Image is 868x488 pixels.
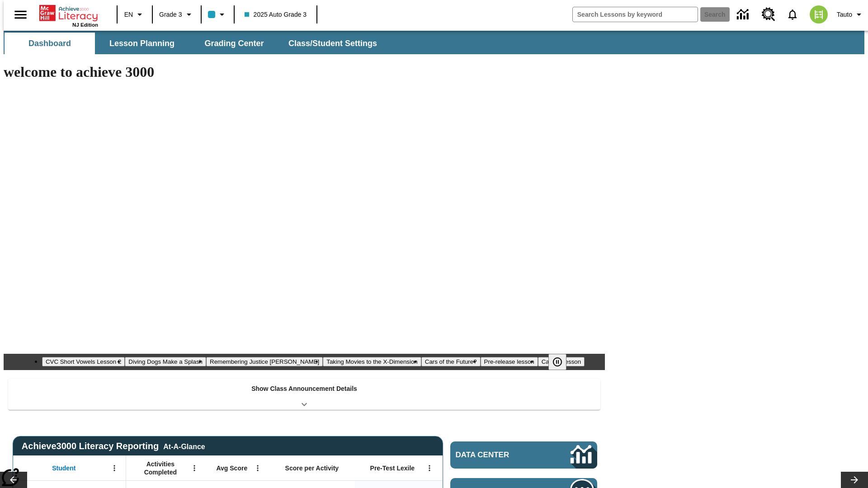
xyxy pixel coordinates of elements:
[456,450,540,460] span: Data Center
[8,379,600,410] div: Show Class Announcement Details
[370,464,415,472] span: Pre-Test Lexile
[285,464,339,472] span: Score per Activity
[39,3,98,28] div: Home
[204,6,231,23] button: Class color is light blue. Change class color
[756,2,781,27] a: Resource Center, Will open in new tab
[548,354,576,370] div: Pause
[5,33,95,54] button: Dashboard
[4,31,864,54] div: SubNavbar
[72,22,98,28] span: NJ Edition
[251,384,357,394] p: Show Class Announcement Details
[573,7,698,22] input: search field
[245,10,307,19] span: 2025 Auto Grade 3
[124,10,133,19] span: EN
[281,33,384,54] button: Class/Student Settings
[538,357,585,366] button: Slide 7 Career Lesson
[548,354,566,370] button: Pause
[7,1,34,28] button: Open side menu
[131,460,190,476] span: Activities Completed
[4,64,605,80] h1: welcome to achieve 3000
[189,33,279,54] button: Grading Center
[125,357,206,366] button: Slide 2 Diving Dogs Make a Splash
[156,6,198,23] button: Grade: Grade 3, Select a grade
[804,3,833,26] button: Select a new avatar
[22,441,205,451] span: Achieve3000 Literacy Reporting
[97,33,187,54] button: Lesson Planning
[323,357,421,366] button: Slide 4 Taking Movies to the X-Dimension
[42,357,125,366] button: Slide 1 CVC Short Vowels Lesson 2
[731,2,756,27] a: Data Center
[481,357,538,366] button: Slide 6 Pre-release lesson
[251,461,264,475] button: Open Menu
[188,461,201,475] button: Open Menu
[450,441,597,469] a: Data Center
[108,461,121,475] button: Open Menu
[781,3,804,26] a: Notifications
[120,6,149,23] button: Language: EN, Select a language
[423,461,436,475] button: Open Menu
[39,4,98,22] a: Home
[4,33,385,54] div: SubNavbar
[841,472,868,488] button: Lesson carousel, Next
[163,441,205,451] div: At-A-Glance
[421,357,481,366] button: Slide 5 Cars of the Future?
[833,6,868,23] button: Profile/Settings
[837,10,852,19] span: Tauto
[216,464,247,472] span: Avg Score
[159,10,182,19] span: Grade 3
[206,357,323,366] button: Slide 3 Remembering Justice O'Connor
[810,5,828,23] img: avatar image
[52,464,75,472] span: Student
